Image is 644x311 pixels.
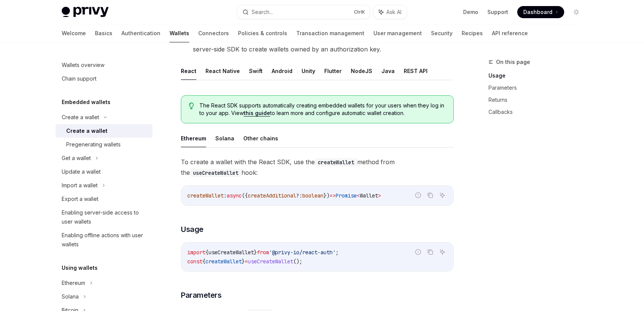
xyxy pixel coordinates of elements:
a: Export a wallet [56,192,152,206]
div: Search... [252,8,273,17]
code: createWallet [315,158,357,166]
a: Enabling offline actions with user wallets [56,229,152,251]
button: Ethereum [181,129,206,147]
a: Connectors [198,24,229,42]
span: To create a wallet with the React SDK, use the method from the hook: [181,157,454,178]
a: this guide [244,110,270,117]
span: '@privy-io/react-auth' [269,249,336,256]
button: Copy the contents from the code block [425,247,435,257]
a: User management [373,24,422,42]
a: Demo [463,8,478,16]
button: Toggle dark mode [570,6,582,18]
a: Wallets overview [56,58,152,72]
a: Returns [488,94,588,106]
span: async [227,192,242,199]
a: Dashboard [517,6,564,18]
a: Recipes [462,24,483,42]
div: Wallets overview [62,61,104,70]
span: createWallet [205,258,242,265]
button: Other chains [243,129,278,147]
a: Pregenerating wallets [56,138,152,151]
a: Update a wallet [56,165,152,179]
span: On this page [496,58,530,67]
a: Wallets [170,24,189,42]
span: from [257,249,269,256]
span: = [245,258,248,265]
span: The React SDK supports automatically creating embedded wallets for your users when they log in to... [199,102,446,117]
div: Update a wallet [62,167,101,176]
a: Transaction management [296,24,364,42]
svg: Tip [189,103,194,109]
span: => [330,192,336,199]
button: REST API [404,62,428,80]
button: Search...CtrlK [237,5,370,19]
span: }) [324,192,330,199]
a: Usage [488,70,588,82]
span: useCreateWallet [248,258,293,265]
span: Parameters [181,290,221,300]
div: Solana [62,292,79,301]
button: Solana [215,129,234,147]
span: Ask AI [386,8,401,16]
h5: Embedded wallets [62,98,110,107]
span: : [224,192,227,199]
button: Report incorrect code [413,190,423,200]
span: } [254,249,257,256]
button: React [181,62,196,80]
a: Enabling server-side access to user wallets [56,206,152,229]
span: boolean [302,192,324,199]
a: Authentication [121,24,160,42]
button: Ask AI [373,5,407,19]
span: { [202,258,205,265]
span: createWallet [187,192,224,199]
span: import [187,249,205,256]
img: light logo [62,7,109,17]
button: Report incorrect code [413,247,423,257]
div: Export a wallet [62,194,98,204]
button: Ask AI [437,247,447,257]
button: Flutter [324,62,342,80]
span: createAdditional [248,192,296,199]
div: Get a wallet [62,154,91,163]
div: Chain support [62,74,96,83]
a: API reference [492,24,528,42]
span: Usage [181,224,204,235]
h5: Using wallets [62,263,98,272]
button: Swift [249,62,263,80]
span: Dashboard [523,8,552,16]
button: React Native [205,62,240,80]
div: Import a wallet [62,181,98,190]
a: Create a wallet [56,124,152,138]
span: ?: [296,192,302,199]
span: Promise [336,192,357,199]
a: Callbacks [488,106,588,118]
button: Java [381,62,395,80]
div: Enabling server-side access to user wallets [62,208,148,226]
a: Support [487,8,508,16]
span: useCreateWallet [208,249,254,256]
span: < [357,192,360,199]
button: NodeJS [351,62,372,80]
div: Pregenerating wallets [66,140,121,149]
button: Ask AI [437,190,447,200]
button: Android [272,62,292,80]
div: Create a wallet [62,113,99,122]
a: Welcome [62,24,86,42]
span: const [187,258,202,265]
a: Chain support [56,72,152,86]
span: (); [293,258,302,265]
span: > [378,192,381,199]
div: Ethereum [62,278,85,288]
span: ({ [242,192,248,199]
span: Wallet [360,192,378,199]
code: useCreateWallet [190,169,241,177]
button: Copy the contents from the code block [425,190,435,200]
button: Unity [302,62,315,80]
a: Policies & controls [238,24,287,42]
a: Basics [95,24,112,42]
span: ; [336,249,339,256]
span: { [205,249,208,256]
span: } [242,258,245,265]
span: Ctrl K [354,9,365,15]
div: Create a wallet [66,126,107,135]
